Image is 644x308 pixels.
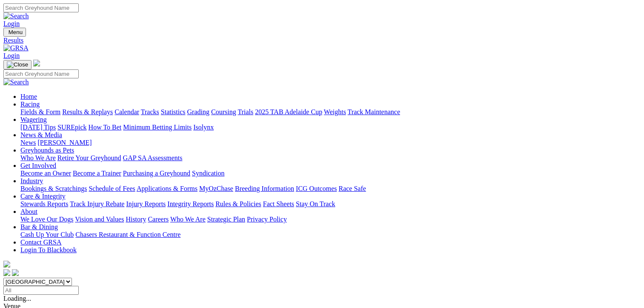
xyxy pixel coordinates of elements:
img: Close [7,61,28,68]
img: GRSA [3,44,29,52]
input: Search [3,3,79,12]
a: Injury Reports [126,200,166,207]
a: ICG Outcomes [296,185,337,192]
a: Race Safe [338,185,366,192]
a: Wagering [20,116,47,123]
a: Care & Integrity [20,193,66,200]
a: SUREpick [57,124,86,131]
button: Toggle navigation [3,28,26,37]
a: News & Media [20,131,62,138]
span: Loading... [3,295,31,302]
a: Breeding Information [235,185,294,192]
a: Become a Trainer [73,170,121,177]
a: Stay On Track [296,200,335,207]
a: Calendar [114,108,139,115]
a: Coursing [211,108,236,115]
div: Bar & Dining [20,231,641,239]
a: Home [20,93,37,100]
a: Fields & Form [20,108,60,115]
a: [DATE] Tips [20,124,56,131]
a: History [126,216,146,223]
a: About [20,208,37,215]
a: 2025 TAB Adelaide Cup [255,108,322,115]
a: MyOzChase [199,185,233,192]
img: facebook.svg [3,269,10,276]
div: Greyhounds as Pets [20,154,641,162]
a: Retire Your Greyhound [57,154,121,161]
a: We Love Our Dogs [20,216,73,223]
a: Who We Are [170,216,206,223]
a: News [20,139,36,146]
a: Rules & Policies [215,200,261,207]
a: Results [3,37,641,44]
a: Racing [20,101,40,108]
a: Greyhounds as Pets [20,147,74,154]
a: Login To Blackbook [20,246,77,253]
a: Chasers Restaurant & Function Centre [75,231,180,238]
a: [PERSON_NAME] [37,139,92,146]
a: Results & Replays [62,108,113,115]
div: Racing [20,108,641,116]
a: Weights [324,108,346,115]
a: Track Maintenance [348,108,400,115]
a: Fact Sheets [263,200,294,207]
a: Schedule of Fees [89,185,135,192]
a: Careers [148,216,169,223]
a: Integrity Reports [167,200,214,207]
a: GAP SA Assessments [123,154,183,161]
a: Contact GRSA [20,239,61,246]
a: Bookings & Scratchings [20,185,87,192]
img: Search [3,78,29,86]
a: Grading [187,108,209,115]
a: Privacy Policy [247,216,287,223]
a: Isolynx [193,124,214,131]
a: Who We Are [20,154,56,161]
a: Bar & Dining [20,223,58,230]
div: Wagering [20,124,641,131]
div: About [20,216,641,223]
div: Care & Integrity [20,200,641,208]
img: logo-grsa-white.png [3,261,10,268]
a: Stewards Reports [20,200,68,207]
img: twitter.svg [12,269,19,276]
a: Minimum Betting Limits [123,124,192,131]
a: Get Involved [20,162,56,169]
a: Purchasing a Greyhound [123,170,190,177]
span: Menu [9,29,23,35]
a: Trials [238,108,253,115]
a: Cash Up Your Club [20,231,74,238]
a: Industry [20,177,43,184]
input: Select date [3,286,79,295]
div: News & Media [20,139,641,147]
a: Strategic Plan [207,216,245,223]
a: Track Injury Rebate [70,200,124,207]
a: Statistics [161,108,186,115]
a: Applications & Forms [137,185,197,192]
a: Vision and Values [75,216,124,223]
div: Get Involved [20,170,641,177]
a: Login [3,52,20,59]
a: Tracks [141,108,159,115]
input: Search [3,69,79,78]
a: Become an Owner [20,170,71,177]
a: How To Bet [89,124,122,131]
a: Syndication [192,170,224,177]
img: Search [3,12,29,20]
a: Login [3,20,20,27]
img: logo-grsa-white.png [33,60,40,66]
div: Industry [20,185,641,193]
button: Toggle navigation [3,60,31,69]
